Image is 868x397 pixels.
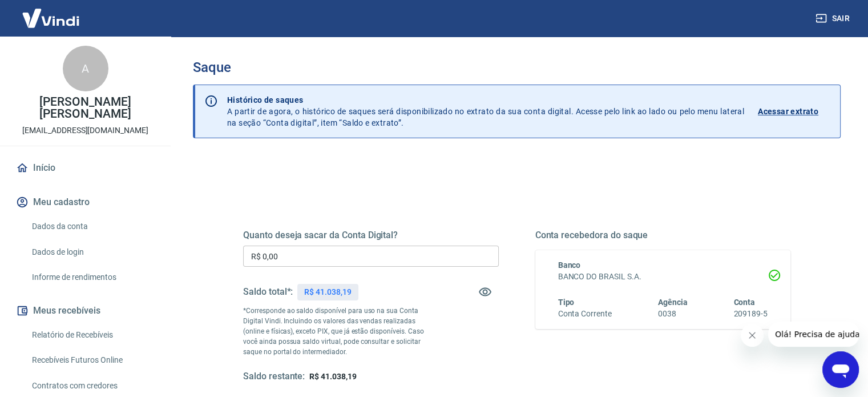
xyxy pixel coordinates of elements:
[658,298,688,307] span: Agência
[27,323,157,347] a: Relatório de Recebíveis
[558,298,575,307] span: Tipo
[14,190,157,215] button: Meu cadastro
[822,351,859,388] iframe: Botão para abrir a janela de mensagens
[813,8,854,29] button: Sair
[733,308,768,320] h6: 209189-5
[243,306,435,357] p: *Corresponde ao saldo disponível para uso na sua Conta Digital Vindi. Incluindo os valores das ve...
[63,46,108,91] div: A
[243,286,293,298] h5: Saldo total*:
[558,271,768,283] h6: BANCO DO BRASIL S.A.
[27,266,157,289] a: Informe de rendimentos
[535,230,791,241] h5: Conta recebedora do saque
[304,286,351,298] p: R$ 41.038,19
[7,8,96,17] span: Olá! Precisa de ajuda?
[27,348,157,372] a: Recebíveis Futuros Online
[227,94,744,106] p: Histórico de saques
[741,324,764,347] iframe: Fechar mensagem
[14,298,157,323] button: Meus recebíveis
[733,298,755,307] span: Conta
[758,94,831,129] a: Acessar extrato
[27,215,157,238] a: Dados da conta
[758,106,818,117] p: Acessar extrato
[768,322,859,347] iframe: Mensagem da empresa
[243,371,305,383] h5: Saldo restante:
[227,94,744,129] p: A partir de agora, o histórico de saques será disponibilizado no extrato da sua conta digital. Ac...
[14,1,88,35] img: Vindi
[309,372,356,381] span: R$ 41.038,19
[9,96,162,120] p: [PERSON_NAME] [PERSON_NAME]
[558,308,612,320] h6: Conta Corrente
[22,125,148,137] p: [EMAIL_ADDRESS][DOMAIN_NAME]
[193,59,841,75] h3: Saque
[243,230,499,241] h5: Quanto deseja sacar da Conta Digital?
[658,308,688,320] h6: 0038
[14,155,157,181] a: Início
[558,260,581,270] span: Banco
[27,240,157,264] a: Dados de login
